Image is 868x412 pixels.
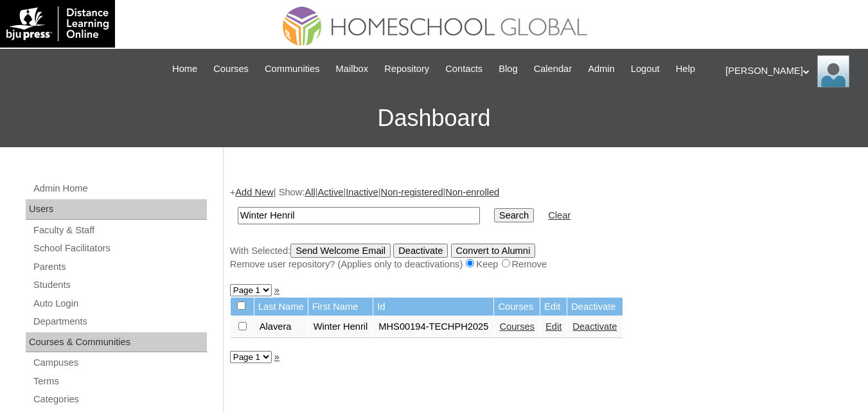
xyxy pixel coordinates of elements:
[32,373,207,390] a: Terms
[492,62,524,76] a: Blog
[265,62,320,76] span: Communities
[669,62,702,76] a: Help
[572,321,617,332] a: Deactivate
[534,62,572,76] span: Calendar
[274,352,279,362] a: »
[305,187,315,197] a: All
[393,244,448,258] input: Deactivate
[676,62,695,76] span: Help
[258,62,326,76] a: Communities
[32,277,207,293] a: Students
[308,298,373,316] td: First Name
[274,285,279,295] a: »
[254,316,308,338] td: Alavera
[32,181,207,197] a: Admin Home
[230,186,855,271] div: + | Show: | | | |
[381,187,443,197] a: Non-registered
[32,355,207,371] a: Campuses
[235,187,273,197] a: Add New
[230,244,855,271] div: With Selected:
[32,240,207,256] a: School Facilitators
[373,298,493,316] td: Id
[445,62,483,76] span: Contacts
[26,332,207,353] div: Courses & Communities
[373,316,493,338] td: MHS00194-TECHPH2025
[166,62,204,76] a: Home
[494,298,540,316] td: Courses
[588,62,615,76] span: Admin
[238,207,480,224] input: Search
[817,55,849,87] img: Ariane Ebuen
[439,62,489,76] a: Contacts
[330,62,375,76] a: Mailbox
[32,296,207,312] a: Auto Login
[254,298,308,316] td: Last Name
[172,62,197,76] span: Home
[499,321,535,332] a: Courses
[499,62,517,76] span: Blog
[451,244,536,258] input: Convert to Alumni
[384,62,429,76] span: Repository
[624,62,666,76] a: Logout
[207,62,255,76] a: Courses
[725,55,855,87] div: [PERSON_NAME]
[6,89,862,147] h3: Dashboard
[336,62,369,76] span: Mailbox
[290,244,391,258] input: Send Welcome Email
[308,316,373,338] td: Winter Henril
[32,259,207,275] a: Parents
[213,62,249,76] span: Courses
[527,62,578,76] a: Calendar
[548,210,571,220] a: Clear
[318,187,344,197] a: Active
[545,321,562,332] a: Edit
[346,187,378,197] a: Inactive
[540,298,567,316] td: Edit
[445,187,499,197] a: Non-enrolled
[6,6,109,41] img: logo-white.png
[230,258,855,271] div: Remove user repository? (Applies only to deactivations) Keep Remove
[494,208,534,222] input: Search
[32,222,207,238] a: Faculty & Staff
[32,314,207,330] a: Departments
[631,62,660,76] span: Logout
[378,62,436,76] a: Repository
[581,62,621,76] a: Admin
[32,391,207,408] a: Categories
[567,298,622,316] td: Deactivate
[26,199,207,220] div: Users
